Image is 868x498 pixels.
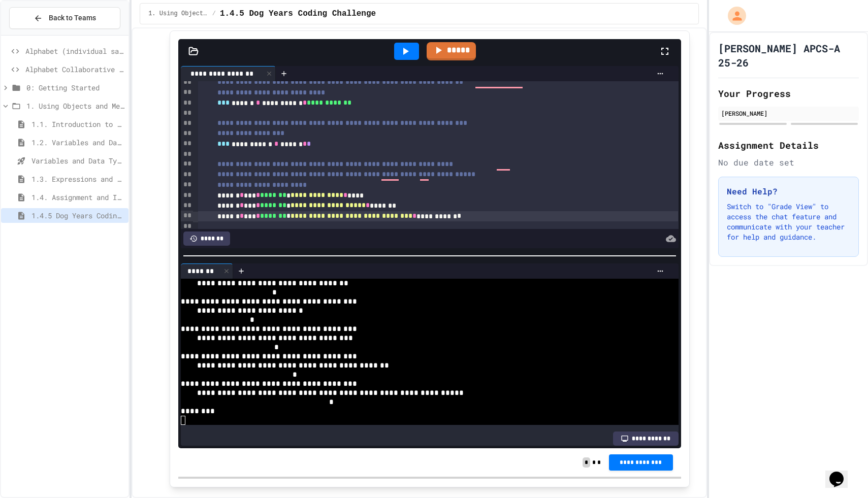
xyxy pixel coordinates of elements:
div: My Account [717,4,749,27]
span: 1.1. Introduction to Algorithms, Programming, and Compilers [31,119,124,129]
span: Alphabet (individual sandbox) [25,46,124,56]
span: 0: Getting Started [26,82,124,93]
h3: Need Help? [727,185,850,197]
span: Alphabet Collaborative Lab [25,64,124,75]
iframe: chat widget [825,457,858,488]
div: No due date set [718,156,859,169]
p: Switch to "Grade View" to access the chat feature and communicate with your teacher for help and ... [727,202,850,242]
span: Variables and Data Types - Quiz [31,155,124,166]
span: 1.3. Expressions and Output [New] [31,174,124,184]
h2: Assignment Details [718,138,859,152]
div: [PERSON_NAME] [721,109,856,118]
span: 1. Using Objects and Methods [148,10,208,18]
button: Back to Teams [9,7,120,29]
h1: [PERSON_NAME] APCS-A 25-26 [718,41,859,70]
span: 1.2. Variables and Data Types [31,137,124,148]
span: 1.4.5 Dog Years Coding Challenge [220,8,376,20]
span: 1.4.5 Dog Years Coding Challenge [31,210,124,221]
span: / [212,10,216,18]
span: 1. Using Objects and Methods [26,101,124,111]
span: Back to Teams [49,13,96,23]
h2: Your Progress [718,86,859,101]
span: 1.4. Assignment and Input [31,192,124,203]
